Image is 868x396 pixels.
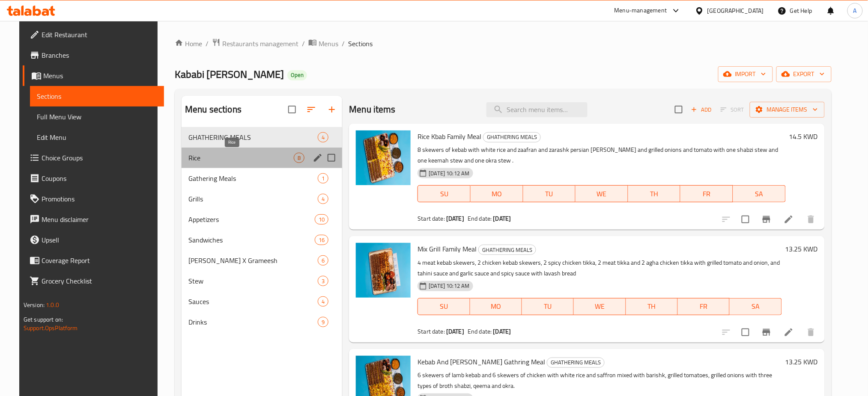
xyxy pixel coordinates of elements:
span: Start date: [418,326,445,337]
a: Edit Restaurant [23,24,164,45]
span: Gathering Meals [188,173,318,183]
span: Add [690,105,713,115]
p: 6 skewers of lamb kebab and 6 skewers of chicken with white rice and saffron mixed with barishk, ... [418,370,781,391]
div: Drinks9 [182,312,342,332]
span: Menus [43,71,158,81]
span: Select to update [737,210,755,228]
div: Sandwiches16 [182,230,342,250]
button: Manage items [750,102,825,118]
button: delete [801,209,821,230]
button: delete [801,322,821,343]
span: Sort sections [301,99,322,120]
span: 3 [318,277,328,285]
span: Coverage Report [42,255,158,266]
nav: breadcrumb [175,38,831,49]
a: Support.OpsPlatform [24,322,78,334]
span: 4 [318,133,328,142]
a: Upsell [23,230,164,250]
span: 4 [318,298,328,306]
button: Add section [322,99,342,120]
a: Menu disclaimer [23,209,164,230]
button: Branch-specific-item [756,322,777,343]
div: Grills [188,194,318,204]
span: Select all sections [283,100,301,118]
div: items [294,153,304,163]
b: [DATE] [446,326,464,337]
a: Branches [23,45,164,65]
img: Mix Grill Family Meal [356,243,411,298]
span: WE [577,300,622,313]
span: Full Menu View [37,112,158,122]
img: Rice Kbab Family Meal [356,130,411,185]
button: WE [576,185,628,202]
div: Gathering Meals1 [182,168,342,189]
span: [DATE] 10:12 AM [425,169,473,177]
button: SA [733,185,786,202]
span: Add item [688,103,715,116]
span: Grocery Checklist [42,276,158,286]
div: Menu-management [614,6,667,16]
span: GHATHERING MEALS [188,132,318,142]
li: / [302,38,305,49]
button: MO [470,298,522,315]
h6: 14.5 KWD [789,130,818,142]
span: Promotions [42,194,158,204]
span: Edit Menu [37,132,158,142]
button: TH [626,298,678,315]
span: GHATHERING MEALS [479,245,536,255]
span: [PERSON_NAME] X Grameesh [188,255,318,266]
span: TH [632,188,677,200]
span: [DATE] 10:12 AM [425,282,473,290]
div: Open [287,70,307,80]
div: Sauces4 [182,291,342,312]
span: Sections [348,38,373,49]
div: Grills4 [182,189,342,209]
span: 10 [315,216,328,224]
span: Manage items [757,104,818,115]
div: Rice8edit [182,148,342,168]
span: Get support on: [24,314,63,325]
button: TH [628,185,681,202]
div: items [318,173,328,183]
div: Sandwiches [188,235,315,245]
span: export [783,69,825,80]
a: Edit Menu [30,127,164,148]
span: Coupons [42,173,158,183]
div: items [315,235,328,245]
span: Menu disclaimer [42,214,158,225]
span: Stew [188,276,318,286]
h6: 13.25 KWD [785,356,818,368]
span: Mix Grill Family Meal [418,242,477,255]
a: Home [175,38,202,49]
span: Sections [37,91,158,101]
b: [DATE] [446,213,464,224]
span: Kababi [PERSON_NAME] [175,65,284,84]
button: Branch-specific-item [756,209,777,230]
button: edit [311,151,324,164]
span: GHATHERING MEALS [483,132,540,142]
span: Drinks [188,317,318,327]
span: SA [737,188,782,200]
span: Choice Groups [42,153,158,163]
a: Choice Groups [23,148,164,168]
span: TH [629,300,674,313]
h2: Menu sections [185,103,242,116]
span: Version: [24,299,45,310]
span: Upsell [42,235,158,245]
div: GHATHERING MEALS [547,358,605,368]
span: 6 [318,257,328,265]
div: [PERSON_NAME] X Grameesh6 [182,250,342,271]
div: items [318,276,328,286]
a: Coverage Report [23,250,164,271]
b: [DATE] [493,213,511,224]
div: GHATHERING MEALS [478,245,536,255]
span: Appetizers [188,214,315,225]
span: Sauces [188,296,318,307]
span: Branches [42,50,158,60]
button: export [776,66,832,82]
button: SU [418,185,470,202]
div: items [318,255,328,266]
